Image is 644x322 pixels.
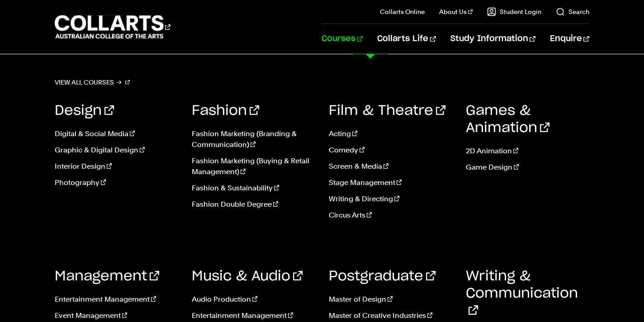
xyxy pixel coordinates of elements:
a: Search [556,7,589,16]
a: Circus Arts [329,210,452,221]
a: Writing & Communication [466,270,578,317]
a: Stage Management [329,177,452,188]
a: Music & Audio [192,270,303,283]
a: Acting [329,128,452,139]
a: Comedy [329,145,452,156]
a: Screen & Media [329,161,452,172]
a: 2D Animation [466,146,589,156]
a: Event Management [55,310,178,321]
a: Entertainment Management [192,310,315,321]
a: Student Login [487,7,541,16]
a: View all courses [55,76,130,89]
a: Fashion Marketing (Branding & Communication) [192,128,315,150]
a: Fashion & Sustainability [192,183,315,194]
a: Design [55,104,114,118]
a: Film & Theatre [329,104,445,118]
a: Fashion Marketing (Buying & Retail Management) [192,156,315,177]
a: Master of Design [329,294,452,305]
a: Collarts Online [380,7,425,16]
div: Go to homepage [55,14,170,40]
a: Postgraduate [329,270,436,283]
a: Collarts Life [377,24,436,54]
a: Graphic & Digital Design [55,145,178,156]
a: Study Information [450,24,535,54]
a: Enquire [550,24,589,54]
a: About Us [439,7,473,16]
a: Courses [322,24,363,54]
a: Management [55,270,159,283]
a: Fashion [192,104,259,118]
a: Games & Animation [466,104,549,135]
a: Audio Production [192,294,315,305]
a: Interior Design [55,161,178,172]
a: Writing & Directing [329,194,452,204]
a: Master of Creative Industries [329,310,452,321]
a: Fashion Double Degree [192,199,315,210]
a: Entertainment Management [55,294,178,305]
a: Game Design [466,162,589,173]
a: Photography [55,177,178,188]
a: Digital & Social Media [55,128,178,139]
